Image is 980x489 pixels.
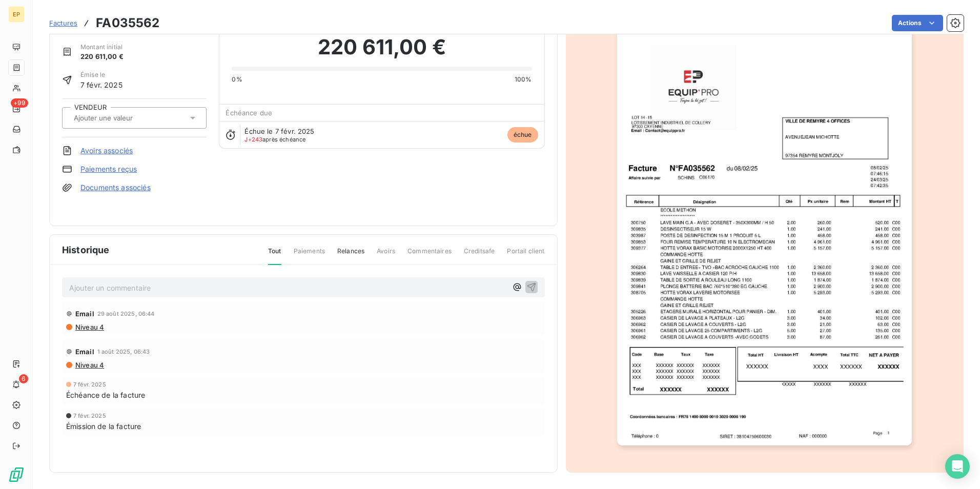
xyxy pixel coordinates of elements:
[318,32,446,63] span: 220 611,00 €
[80,79,122,90] span: 7 févr. 2025
[8,466,25,483] img: Logo LeanPay
[49,18,77,28] a: Factures
[407,247,452,264] span: Commentaires
[80,164,137,174] a: Paiements reçus
[244,127,314,135] span: Échue le 7 févr. 2025
[66,421,141,432] span: Émission de la facture
[232,75,242,84] span: 0%
[97,349,150,355] span: 1 août 2025, 06:43
[97,311,155,317] span: 29 août 2025, 06:44
[515,75,532,84] span: 100%
[8,6,25,23] div: EP
[244,136,305,142] span: après échéance
[80,52,124,62] span: 220 611,00 €
[96,14,159,32] h3: FA035562
[507,247,544,264] span: Portail client
[464,247,495,264] span: Creditsafe
[80,182,151,193] a: Documents associés
[617,28,912,445] img: invoice_thumbnail
[892,15,943,31] button: Actions
[945,454,970,479] div: Open Intercom Messenger
[294,247,325,264] span: Paiements
[74,323,104,331] span: Niveau 4
[73,381,106,388] span: 7 févr. 2025
[80,70,122,79] span: Émise le
[75,348,94,356] span: Email
[377,247,395,264] span: Avoirs
[74,361,104,369] span: Niveau 4
[507,127,538,142] span: échue
[11,98,28,108] span: +99
[80,146,133,156] a: Avoirs associés
[337,247,364,264] span: Relances
[244,136,262,143] span: J+243
[75,310,94,318] span: Email
[73,413,106,419] span: 7 févr. 2025
[62,243,110,257] span: Historique
[49,19,77,27] span: Factures
[226,109,272,117] span: Échéance due
[19,374,28,383] span: 6
[268,247,281,265] span: Tout
[66,390,145,400] span: Échéance de la facture
[73,113,176,123] input: Ajouter une valeur
[80,43,124,52] span: Montant initial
